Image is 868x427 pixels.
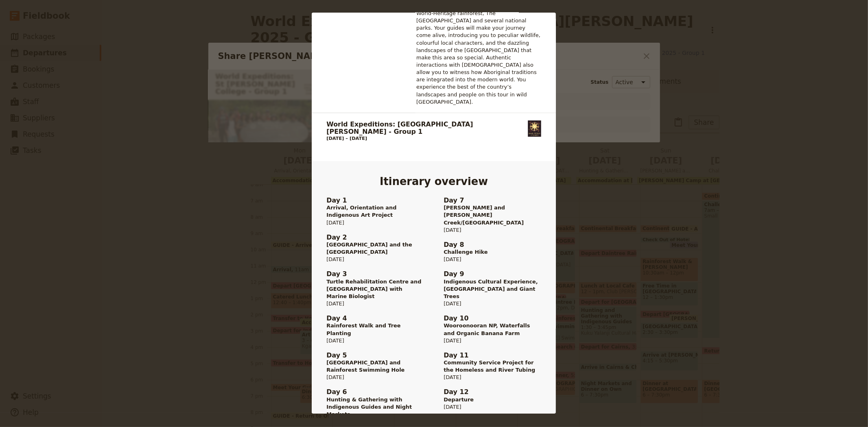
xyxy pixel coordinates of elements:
span: [DATE] [326,256,424,263]
span: Day 8 [444,241,541,248]
span: Community Service Project for the Homeless and River Tubing [444,359,541,374]
span: Day 2 [326,233,424,241]
span: Turtle Rehabilitation Centre and [GEOGRAPHIC_DATA] with Marine Biologist [326,278,424,300]
span: [DATE] [326,300,424,307]
h1: World Expeditions:​ [GEOGRAPHIC_DATA][PERSON_NAME] -​ Group 1 [326,120,513,135]
span: Day 3 [326,270,424,278]
span: Day 6 [326,388,424,396]
span: Departure [444,396,541,403]
span: [GEOGRAPHIC_DATA] and the [GEOGRAPHIC_DATA] [326,241,424,255]
span: Day 11 [444,352,541,359]
span: Hunting & Gathering with Indigenous Guides and Night Markets [326,396,424,418]
span: Day 1 [326,197,424,204]
span: [DATE] [444,300,541,307]
span: Day 10 [444,315,541,322]
span: Day 4 [326,315,424,322]
span: Day 12 [444,388,541,396]
span: Day 7 [444,197,541,204]
span: Challenge Hike [444,248,541,256]
span: Wooroonooran NP, Waterfalls and Organic Banana Farm [444,322,541,337]
span: [DATE] [444,337,541,344]
img: Small World Journeys logo [528,120,541,137]
span: Day 9 [444,270,541,278]
h2: Itinerary overview [326,176,541,187]
span: [DATE] [444,256,541,263]
span: Indigenous Cultural Experience, [GEOGRAPHIC_DATA] and Giant Trees [444,278,541,300]
span: Rainforest Walk and Tree Planting [326,322,424,337]
span: Arrival, Orientation and Indigenous Art Project [326,204,424,219]
span: [DATE] – [DATE] [326,135,367,141]
span: [DATE] [326,219,424,226]
span: [DATE] [444,403,541,410]
span: [DATE] [326,337,424,344]
span: [PERSON_NAME] and [PERSON_NAME] Creek/[GEOGRAPHIC_DATA] [444,204,541,226]
span: [DATE] [444,374,541,381]
span: [GEOGRAPHIC_DATA] and Rainforest Swimming Hole [326,359,424,374]
span: [DATE] [444,226,541,233]
span: [DATE] [326,374,424,381]
span: Day 5 [326,352,424,359]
